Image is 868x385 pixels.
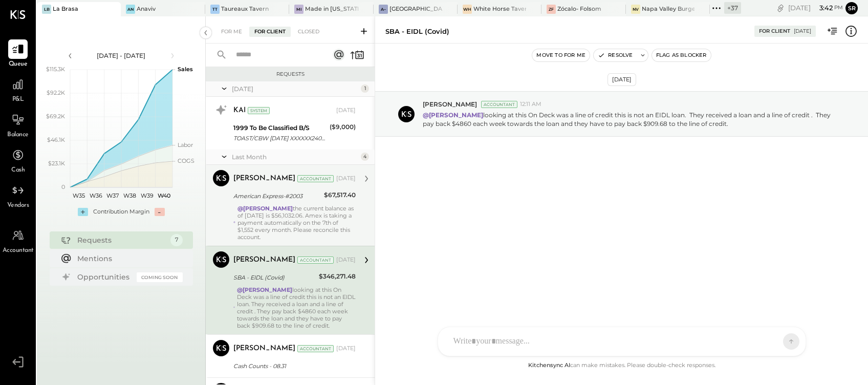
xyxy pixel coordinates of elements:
div: Mi [294,5,303,14]
div: 1999 To Be Classified B/S [233,123,327,133]
text: W38 [123,192,136,199]
button: Resolve [594,49,637,61]
div: [DATE] [788,3,843,13]
span: 3 : 42 [812,3,833,13]
div: A– [379,5,388,14]
div: + [78,208,88,216]
div: [DATE] [336,175,356,183]
text: W39 [140,192,153,199]
span: Queue [9,60,28,69]
div: ($9,000) [330,122,356,132]
div: LB [42,5,51,14]
strong: @[PERSON_NAME] [237,286,292,293]
div: Last Month [232,153,358,161]
div: [PERSON_NAME] [233,255,295,265]
text: $92.2K [47,89,65,96]
text: W40 [157,192,170,199]
div: Napa Valley Burger Company [642,5,695,13]
span: Accountant [3,246,34,255]
p: looking at this On Deck was a line of credit this is not an EIDL loan. They received a loan and a... [423,111,838,128]
div: - [155,208,165,216]
span: Balance [7,131,29,140]
button: Sr [845,2,858,14]
div: SBA - EIDL (Covid) [385,27,449,36]
div: $346,271.48 [319,271,356,282]
div: American Express-#2003 [233,191,321,201]
text: W35 [72,192,84,199]
div: Taureaux Tavern [221,5,269,13]
div: Coming Soon [137,272,183,282]
div: copy link [775,3,786,13]
a: Queue [1,39,35,69]
span: P&L [12,95,24,104]
text: $46.1K [47,136,65,143]
button: Flag as Blocker [652,49,711,61]
strong: @[PERSON_NAME] [423,111,483,119]
a: P&L [1,75,35,104]
div: Accountant [297,345,334,352]
text: $23.1K [48,160,65,167]
div: For Me [216,27,247,37]
div: Accountant [481,101,517,108]
text: Sales [178,66,193,73]
div: Requests [211,71,370,78]
div: Mentions [77,253,178,264]
span: Vendors [7,201,29,210]
div: Made in [US_STATE] Pizza [GEOGRAPHIC_DATA] [305,5,358,13]
div: An [126,5,135,14]
span: Cash [11,166,25,175]
div: Requests [77,235,165,245]
div: NV [631,5,640,14]
div: For Client [249,27,291,37]
div: Cash Counts - 08.31 [233,361,353,371]
text: COGS [178,157,194,164]
text: Labor [178,141,193,148]
div: [DATE] [232,84,358,93]
span: pm [834,4,843,11]
text: 0 [61,183,65,190]
a: Vendors [1,181,35,210]
div: + 37 [724,2,741,14]
div: 7 [170,234,183,246]
a: Balance [1,110,35,140]
a: Accountant [1,226,35,255]
text: $115.3K [46,66,65,73]
div: TOAST/CBW [DATE] XXXXXX2400VQV2I TOAST/CBW [DATE] XXXXXX2400VQV2I La Brasa [233,133,327,143]
a: Cash [1,145,35,175]
button: Move to for me [532,49,590,61]
div: Closed [293,27,324,37]
div: Accountant [297,175,334,182]
text: W37 [106,192,119,199]
strong: @[PERSON_NAME] [237,205,293,212]
div: System [248,107,270,114]
div: the current balance as of [DATE] is $56,1032.06. Amex is taking a payment automatically on the 7t... [237,205,356,241]
div: $67,517.40 [324,190,356,200]
div: [DATE] - [DATE] [78,51,165,60]
div: 1 [361,84,369,93]
div: For Client [759,28,790,35]
div: [GEOGRAPHIC_DATA] – [GEOGRAPHIC_DATA] [389,5,442,13]
div: [DATE] [794,28,811,35]
div: [DATE] [336,256,356,264]
text: W36 [89,192,102,199]
div: [PERSON_NAME] [233,174,295,184]
div: Anaviv [137,5,156,13]
div: SBA - EIDL (Covid) [233,272,316,283]
div: KAI [233,105,246,116]
div: WH [463,5,472,14]
div: White Horse Tavern [473,5,526,13]
span: [PERSON_NAME] [423,100,477,109]
text: $69.2K [46,113,65,120]
div: [PERSON_NAME] [233,344,295,354]
div: La Brasa [53,5,78,13]
div: Zócalo- Folsom [557,5,601,13]
div: Opportunities [77,272,132,282]
div: [DATE] [336,106,356,115]
div: Accountant [297,256,334,264]
div: 4 [361,153,369,161]
div: [DATE] [336,345,356,353]
span: 12:11 AM [520,100,541,109]
div: Contribution Margin [93,208,149,216]
div: [DATE] [607,73,636,86]
div: TT [210,5,220,14]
